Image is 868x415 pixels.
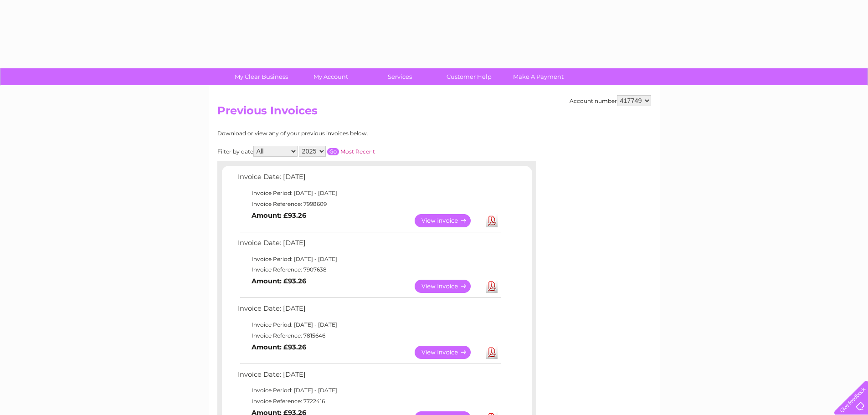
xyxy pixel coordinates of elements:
[362,68,437,85] a: Services
[236,254,502,265] td: Invoice Period: [DATE] - [DATE]
[236,385,502,396] td: Invoice Period: [DATE] - [DATE]
[236,264,502,275] td: Invoice Reference: 7907638
[236,199,502,210] td: Invoice Reference: 7998609
[236,369,502,385] td: Invoice Date: [DATE]
[236,319,502,330] td: Invoice Period: [DATE] - [DATE]
[570,95,651,106] div: Account number
[236,237,502,254] td: Invoice Date: [DATE]
[224,68,299,85] a: My Clear Business
[252,211,306,220] b: Amount: £93.26
[415,346,482,359] a: View
[293,68,368,85] a: My Account
[217,130,457,137] div: Download or view any of your previous invoices below.
[236,330,502,341] td: Invoice Reference: 7815646
[415,280,482,293] a: View
[340,148,375,155] a: Most Recent
[236,396,502,407] td: Invoice Reference: 7722416
[486,280,498,293] a: Download
[252,277,306,285] b: Amount: £93.26
[431,68,507,85] a: Customer Help
[415,214,482,227] a: View
[501,68,576,85] a: Make A Payment
[236,188,502,199] td: Invoice Period: [DATE] - [DATE]
[236,171,502,188] td: Invoice Date: [DATE]
[217,146,457,157] div: Filter by date
[217,104,651,122] h2: Previous Invoices
[486,346,498,359] a: Download
[236,302,502,319] td: Invoice Date: [DATE]
[252,343,306,351] b: Amount: £93.26
[486,214,498,227] a: Download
